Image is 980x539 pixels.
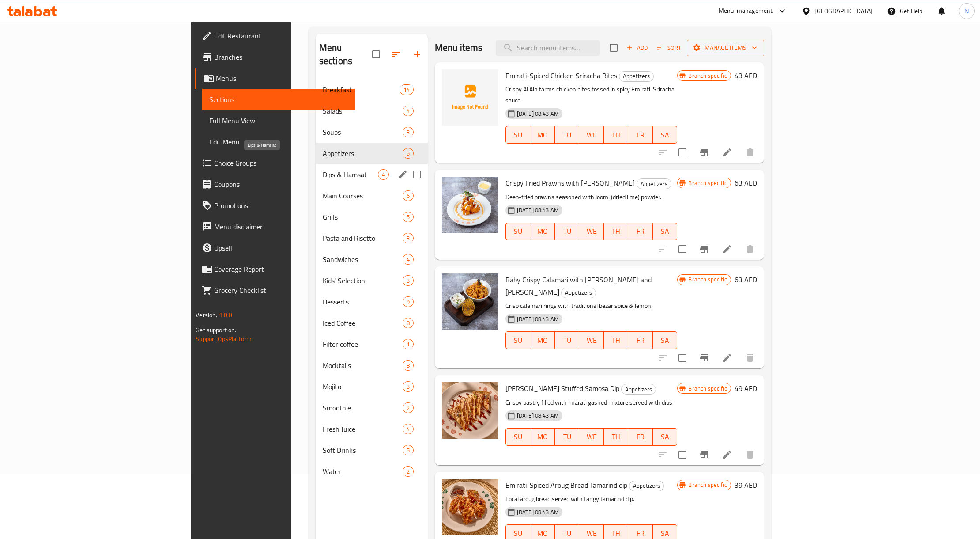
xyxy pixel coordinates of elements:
a: Coverage Report [195,258,355,280]
span: WE [583,430,600,443]
div: Mojito3 [316,376,428,397]
a: Edit menu item [722,449,732,460]
p: Deep-fried prawns seasoned with loomi (dried lime) powder. [505,192,678,203]
span: 4 [403,255,413,264]
div: items [403,148,414,159]
a: Branches [195,46,355,68]
div: Dips & Hamsat4edit [316,164,428,185]
span: Add [625,43,649,53]
div: Grills5 [316,206,428,228]
button: Manage items [687,40,764,56]
span: Edit Menu [209,137,348,147]
span: [DATE] 08:43 AM [513,411,562,420]
a: Full Menu View [202,110,355,131]
span: 2 [403,467,413,476]
button: TU [555,428,580,446]
span: Add item [623,41,651,55]
div: Kids' Selection3 [316,270,428,291]
h2: Menu items [435,41,483,54]
div: items [403,445,414,455]
span: Emirati-Spiced Chicken Sriracha Bites [505,69,617,82]
div: Water2 [316,461,428,482]
a: Promotions [195,195,355,216]
span: Promotions [214,200,348,211]
img: Baby Crispy Calamari with Bezar and Lemon [442,273,498,330]
div: Mocktails8 [316,355,428,376]
div: Sandwiches [323,254,403,265]
span: 3 [403,383,413,391]
span: 5 [403,446,413,455]
div: items [403,402,414,413]
div: items [403,254,414,265]
button: FR [628,428,653,446]
span: 8 [403,361,413,370]
button: WE [579,428,604,446]
span: Appetizers [622,384,656,395]
span: Select all sections [367,45,385,64]
span: Select section [604,38,623,57]
h6: 39 AED [735,479,757,491]
span: 3 [403,128,413,137]
span: Appetizers [619,71,653,81]
span: Get support on: [196,324,236,336]
span: TU [558,225,576,238]
button: delete [739,142,761,163]
span: MO [534,430,551,443]
span: Breakfast [323,84,400,95]
div: Iced Coffee8 [316,312,428,334]
a: Menu disclaimer [195,216,355,237]
button: delete [739,239,761,260]
button: Branch-specific-item [694,444,715,465]
div: Fresh Juice4 [316,418,428,440]
span: Full Menu View [209,115,348,126]
img: Emirati-Spiced Aroug Bread Tamarind dip [442,479,498,535]
div: Main Courses6 [316,185,428,206]
button: WE [579,126,604,144]
div: items [400,84,414,95]
h6: 63 AED [735,273,757,286]
button: Branch-specific-item [694,142,715,163]
span: [DATE] 08:43 AM [513,315,562,323]
span: TU [558,430,576,443]
span: Desserts [323,296,403,307]
div: Appetizers [629,481,664,491]
div: items [403,318,414,328]
div: items [403,296,414,307]
span: Coupons [214,179,348,190]
span: 4 [378,171,388,179]
span: [PERSON_NAME] Stuffed Samosa Dip [505,382,619,395]
button: MO [530,126,555,144]
span: Main Courses [323,190,403,201]
span: SA [656,334,674,347]
div: Pasta and Risotto3 [316,228,428,249]
span: MO [534,129,551,141]
div: items [403,466,414,477]
a: Edit Menu [202,131,355,152]
button: Add section [407,44,428,65]
button: FR [628,126,653,144]
div: Appetizers [323,148,403,159]
div: Sandwiches4 [316,249,428,270]
span: WE [583,334,600,347]
div: [GEOGRAPHIC_DATA] [814,6,873,16]
button: TH [604,126,629,144]
span: Mojito [323,381,403,392]
div: items [403,275,414,286]
div: Appetizers [619,71,654,82]
a: Menus [195,68,355,89]
span: 8 [403,319,413,327]
div: Appetizers [561,288,596,298]
div: Desserts9 [316,291,428,312]
span: SA [656,225,674,238]
span: Pasta and Risotto [323,233,403,243]
span: Sections [209,94,348,105]
span: Smoothie [323,402,403,413]
span: 1.0.0 [219,309,233,321]
div: items [403,360,414,371]
h6: 49 AED [735,382,757,395]
span: 14 [400,86,413,94]
button: TH [604,331,629,349]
